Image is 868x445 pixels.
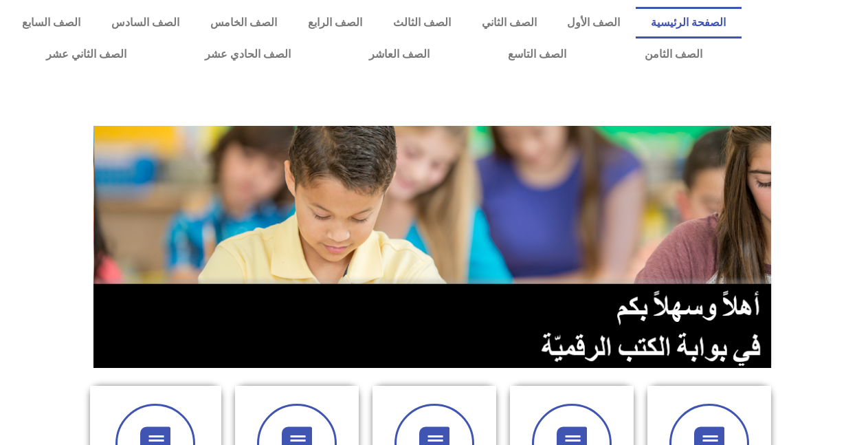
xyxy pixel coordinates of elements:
[7,7,96,39] a: الصف السابع
[552,7,636,39] a: الصف الأول
[469,39,605,70] a: الصف التاسع
[7,39,166,70] a: الصف الثاني عشر
[195,7,293,39] a: الصف الخامس
[166,39,330,70] a: الصف الحادي عشر
[293,7,378,39] a: الصف الرابع
[636,7,742,39] a: الصفحة الرئيسية
[605,39,742,70] a: الصف الثامن
[377,7,466,39] a: الصف الثالث
[96,7,195,39] a: الصف السادس
[466,7,552,39] a: الصف الثاني
[330,39,469,70] a: الصف العاشر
